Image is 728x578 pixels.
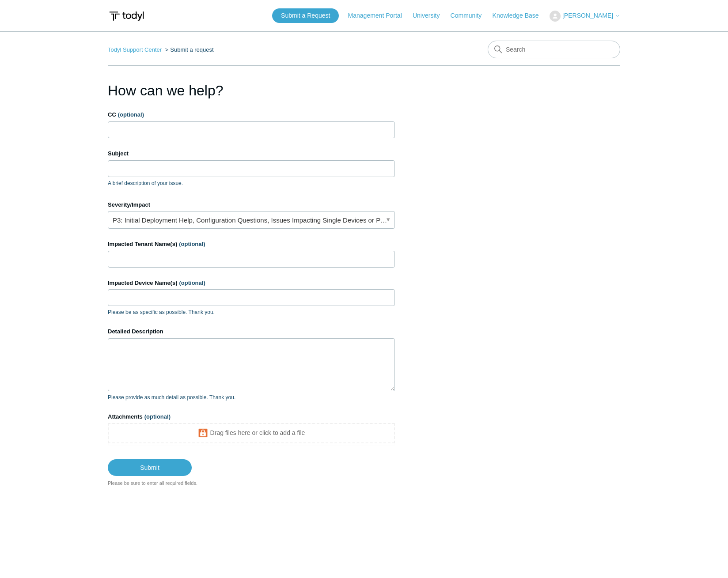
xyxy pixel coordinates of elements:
a: Knowledge Base [493,11,548,20]
label: Impacted Device Name(s) [108,279,395,287]
a: Submit a Request [272,8,339,23]
a: Todyl Support Center [108,46,162,53]
label: Attachments [108,412,395,421]
label: Impacted Tenant Name(s) [108,240,395,249]
input: Submit [108,459,192,476]
button: [PERSON_NAME] [550,11,620,22]
label: Detailed Description [108,327,395,336]
a: P3: Initial Deployment Help, Configuration Questions, Issues Impacting Single Devices or Past Out... [108,211,395,229]
p: Please be as specific as possible. Thank you. [108,308,395,316]
p: A brief description of your issue. [108,179,395,187]
label: Subject [108,149,395,158]
span: (optional) [144,413,171,420]
div: Please be sure to enter all required fields. [108,480,395,487]
p: Please provide as much detail as possible. Thank you. [108,393,395,401]
a: University [413,11,448,20]
label: CC [108,110,395,119]
label: Severity/Impact [108,200,395,209]
span: (optional) [179,241,205,247]
span: [PERSON_NAME] [562,12,613,19]
span: (optional) [179,280,205,286]
img: Todyl Support Center Help Center home page [108,8,145,24]
li: Submit a request [163,46,214,53]
a: Management Portal [348,11,411,20]
input: Search [488,41,620,58]
h1: How can we help? [108,80,395,101]
span: (optional) [118,111,144,118]
li: Todyl Support Center [108,46,163,53]
a: Community [451,11,491,20]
